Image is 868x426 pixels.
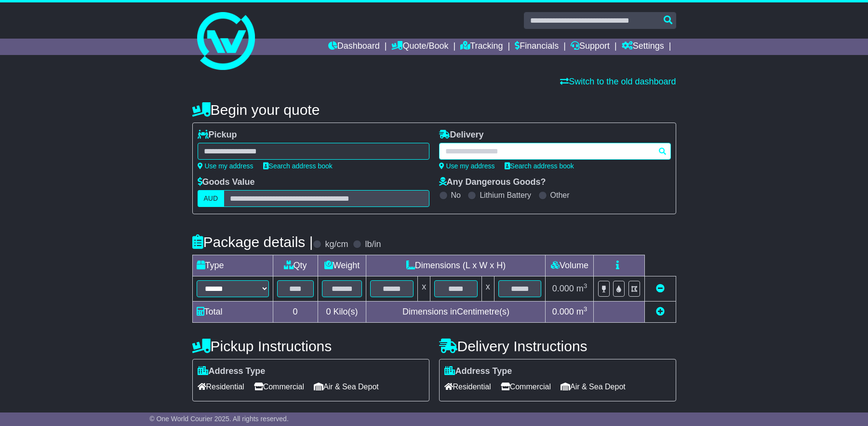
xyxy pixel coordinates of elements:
a: Search address book [263,162,333,170]
label: No [451,191,461,200]
a: Add new item [656,307,665,316]
td: 0 [273,302,318,323]
a: Settings [622,39,664,55]
a: Use my address [439,162,495,170]
a: Quote/Book [391,39,448,55]
label: Address Type [198,366,266,377]
td: x [418,276,430,302]
span: m [576,284,588,293]
td: Volume [546,255,594,276]
span: Residential [444,379,491,394]
label: Lithium Battery [480,191,531,200]
label: Any Dangerous Goods? [439,177,546,188]
td: Type [192,255,273,276]
a: Financials [515,39,559,55]
td: Weight [318,255,366,276]
label: lb/in [365,239,381,250]
span: 0 [326,307,331,316]
label: Other [550,191,570,200]
a: Use my address [198,162,254,170]
label: Goods Value [198,177,255,188]
span: Commercial [501,379,551,394]
label: Address Type [444,366,512,377]
label: kg/cm [325,239,348,250]
label: Pickup [198,130,237,140]
span: © One World Courier 2025. All rights reserved. [149,415,289,423]
span: 0.000 [552,307,574,316]
h4: Begin your quote [192,102,676,118]
td: Total [192,302,273,323]
span: m [576,307,588,316]
typeahead: Please provide city [439,143,671,160]
h4: Pickup Instructions [192,338,429,354]
label: AUD [198,190,225,207]
a: Tracking [460,39,503,55]
td: Dimensions in Centimetre(s) [366,302,546,323]
span: Air & Sea Depot [561,379,626,394]
a: Support [571,39,610,55]
sup: 3 [584,282,588,289]
span: Commercial [254,379,304,394]
span: 0.000 [552,284,574,293]
sup: 3 [584,305,588,313]
a: Remove this item [656,284,665,293]
h4: Delivery Instructions [439,338,676,354]
td: Qty [273,255,318,276]
span: Air & Sea Depot [314,379,379,394]
a: Switch to the old dashboard [560,77,676,86]
td: Dimensions (L x W x H) [366,255,546,276]
a: Dashboard [328,39,380,55]
td: Kilo(s) [318,302,366,323]
span: Residential [198,379,244,394]
a: Search address book [505,162,574,170]
td: x [481,276,494,302]
h4: Package details | [192,234,313,250]
label: Delivery [439,130,484,140]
